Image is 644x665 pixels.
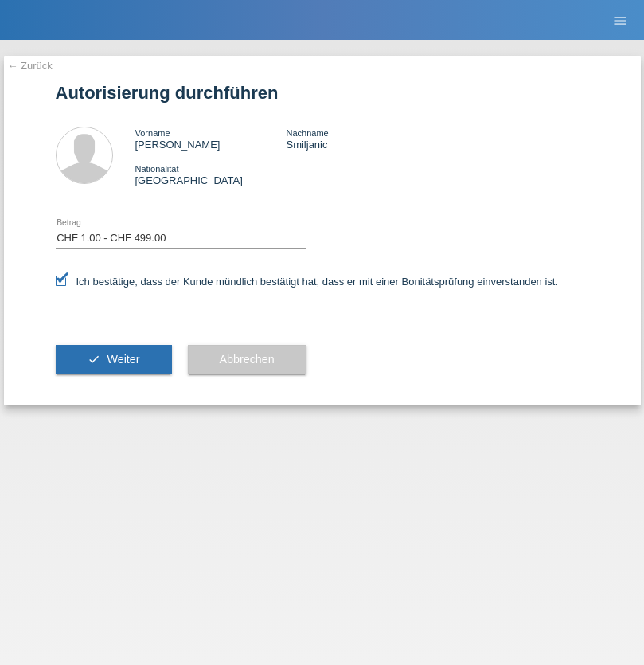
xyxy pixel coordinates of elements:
[135,127,287,151] div: [PERSON_NAME]
[135,128,170,138] span: Vorname
[135,164,179,174] span: Nationalität
[88,353,100,366] i: check
[135,162,287,186] div: [GEOGRAPHIC_DATA]
[8,60,53,72] a: ← Zurück
[56,276,559,288] label: Ich bestätige, dass der Kunde mündlich bestätigt hat, dass er mit einer Bonitätsprüfung einversta...
[286,128,328,138] span: Nachname
[286,127,437,151] div: Smiljanic
[612,13,628,29] i: menu
[604,15,636,25] a: menu
[188,345,306,375] button: Abbrechen
[56,345,172,375] button: check Weiter
[220,353,275,366] span: Abbrechen
[107,353,139,366] span: Weiter
[56,83,589,103] h1: Autorisierung durchführen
